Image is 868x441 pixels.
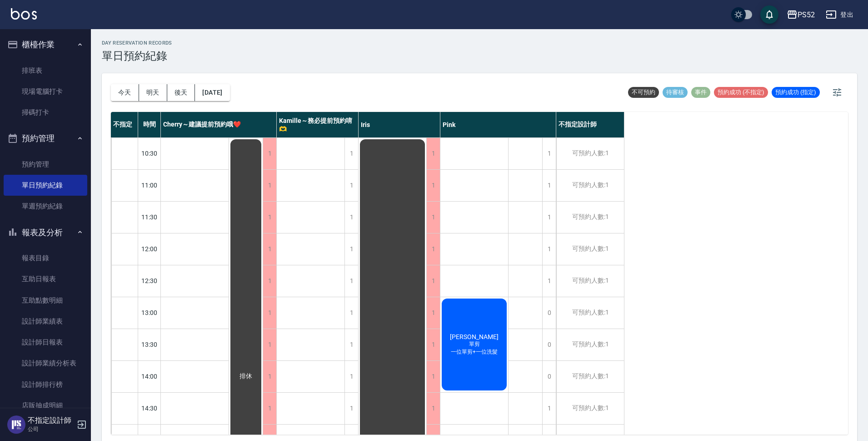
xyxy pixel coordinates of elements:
div: 1 [263,361,276,392]
div: 1 [426,138,440,169]
div: 1 [263,233,276,265]
div: 1 [426,265,440,297]
div: 1 [542,170,556,201]
a: 現場電腦打卡 [4,81,87,102]
button: 報表及分析 [4,221,87,244]
div: 1 [542,265,556,297]
a: 預約管理 [4,154,87,175]
div: 1 [263,329,276,360]
div: 1 [426,361,440,392]
h3: 單日預約紀錄 [102,50,172,62]
div: 13:30 [138,329,161,360]
div: Cherry～建議提前預約哦❤️ [161,112,277,137]
div: 1 [344,297,358,329]
div: 0 [542,329,556,360]
div: 可預約人數:1 [556,202,624,233]
a: 排班表 [4,60,87,81]
div: 可預約人數:1 [556,361,624,392]
div: 不指定 [111,112,138,137]
div: 0 [542,297,556,329]
div: 10:30 [138,137,161,169]
a: 報表目錄 [4,248,87,269]
a: 設計師排行榜 [4,374,87,395]
img: Person [7,416,25,434]
button: save [760,5,778,24]
button: PS52 [783,5,818,24]
span: 單剪 [467,340,482,348]
div: 1 [263,170,276,201]
button: 後天 [167,84,195,101]
a: 單週預約紀錄 [4,196,87,217]
div: 可預約人數:1 [556,170,624,201]
button: 明天 [139,84,167,101]
div: 11:00 [138,169,161,201]
div: 可預約人數:1 [556,297,624,329]
div: 1 [263,297,276,329]
div: 可預約人數:1 [556,265,624,297]
a: 互助點數明細 [4,290,87,311]
div: 1 [344,265,358,297]
div: 1 [263,393,276,424]
div: 1 [263,202,276,233]
div: 12:00 [138,233,161,265]
button: [DATE] [195,84,229,101]
div: 14:30 [138,392,161,424]
div: 1 [344,329,358,360]
span: 一位單剪+一位洗髮 [449,348,499,356]
div: 1 [426,233,440,265]
div: 1 [426,297,440,329]
p: 公司 [28,425,74,433]
a: 設計師日報表 [4,332,87,353]
span: 事件 [691,88,710,96]
div: 14:00 [138,360,161,392]
button: 櫃檯作業 [4,33,87,56]
div: PS52 [798,9,815,20]
h2: day Reservation records [102,40,172,46]
a: 設計師業績表 [4,311,87,332]
div: 12:30 [138,265,161,297]
span: [PERSON_NAME] [448,333,500,340]
button: 預約管理 [4,127,87,150]
div: 1 [344,361,358,392]
span: 排休 [238,372,254,380]
div: 可預約人數:1 [556,233,624,265]
div: 1 [344,138,358,169]
div: Pink [440,112,556,137]
div: 1 [344,233,358,265]
button: 今天 [111,84,139,101]
img: Logo [11,8,37,20]
div: 1 [426,202,440,233]
div: 不指定設計師 [556,112,624,137]
div: Iris [359,112,440,137]
div: 可預約人數:1 [556,393,624,424]
a: 店販抽成明細 [4,395,87,416]
div: 1 [263,265,276,297]
span: 不可預約 [628,88,659,96]
div: 可預約人數:1 [556,329,624,360]
span: 待審核 [663,88,688,96]
a: 掃碼打卡 [4,102,87,123]
div: 13:00 [138,297,161,329]
div: 1 [344,202,358,233]
div: 1 [426,170,440,201]
a: 設計師業績分析表 [4,353,87,374]
a: 互助日報表 [4,269,87,289]
div: 11:30 [138,201,161,233]
span: 預約成功 (不指定) [714,88,768,96]
div: 1 [542,393,556,424]
div: 1 [542,233,556,265]
h5: 不指定設計師 [28,416,74,425]
div: 時間 [138,112,161,137]
a: 單日預約紀錄 [4,175,87,196]
div: 1 [426,329,440,360]
button: 登出 [822,6,857,23]
div: 1 [344,393,358,424]
div: 0 [542,361,556,392]
div: 1 [263,138,276,169]
div: 1 [426,393,440,424]
div: 1 [542,138,556,169]
div: Kamille～務必提前預約唷🫶 [277,112,359,137]
div: 1 [542,202,556,233]
div: 1 [344,170,358,201]
div: 可預約人數:1 [556,138,624,169]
